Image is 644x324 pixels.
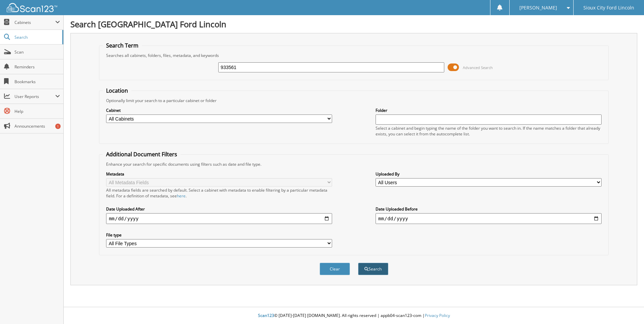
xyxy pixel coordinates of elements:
[103,98,605,103] div: Optionally limit your search to a particular cabinet or folder
[14,123,60,129] span: Announcements
[583,6,634,10] span: Sioux City Ford Lincoln
[103,151,181,158] legend: Additional Document Filters
[103,161,605,167] div: Enhance your search for specific documents using filters such as date and file type.
[320,263,350,275] button: Clear
[376,107,602,113] label: Folder
[55,124,61,129] div: 1
[106,107,332,113] label: Cabinet
[14,108,60,114] span: Help
[14,34,59,40] span: Search
[14,20,55,25] span: Cabinets
[103,53,605,58] div: Searches all cabinets, folders, files, metadata, and keywords
[519,6,557,10] span: [PERSON_NAME]
[70,19,637,30] h1: Search [GEOGRAPHIC_DATA] Ford Lincoln
[376,125,602,137] div: Select a cabinet and begin typing the name of the folder you want to search in. If the name match...
[463,65,493,70] span: Advanced Search
[64,307,644,324] div: © [DATE]-[DATE] [DOMAIN_NAME]. All rights reserved | appb04-scan123-com |
[103,42,142,49] legend: Search Term
[177,193,186,199] a: here
[14,79,60,85] span: Bookmarks
[106,213,332,224] input: start
[106,232,332,238] label: File type
[358,263,388,275] button: Search
[106,206,332,212] label: Date Uploaded After
[258,313,274,318] span: Scan123
[376,206,602,212] label: Date Uploaded Before
[376,171,602,177] label: Uploaded By
[425,313,450,318] a: Privacy Policy
[106,187,332,199] div: All metadata fields are searched by default. Select a cabinet with metadata to enable filtering b...
[14,94,55,99] span: User Reports
[106,171,332,177] label: Metadata
[376,213,602,224] input: end
[14,49,60,55] span: Scan
[103,87,131,94] legend: Location
[14,64,60,70] span: Reminders
[7,3,57,12] img: scan123-logo-white.svg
